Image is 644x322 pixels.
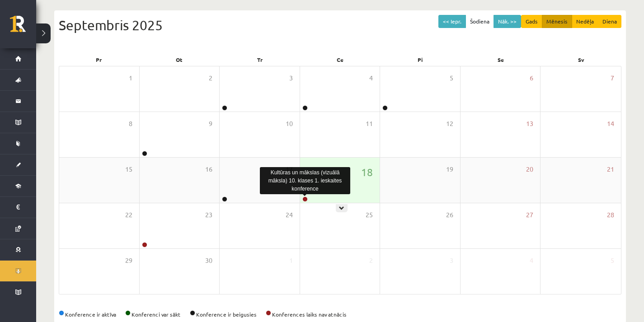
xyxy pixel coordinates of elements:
[209,119,212,129] span: 9
[205,256,212,266] span: 30
[125,210,132,220] span: 22
[125,256,132,266] span: 29
[59,53,139,66] div: Pr
[446,119,453,129] span: 12
[10,16,36,38] a: Rīgas 1. Tālmācības vidusskola
[450,256,453,266] span: 3
[465,15,494,28] button: Šodiena
[129,119,132,129] span: 8
[260,167,350,194] div: Kultūras un mākslas (vizuālā māksla) 10. klases 1. ieskaites konference
[139,53,220,66] div: Ot
[526,119,533,129] span: 13
[286,164,293,174] span: 17
[129,73,132,83] span: 1
[289,73,293,83] span: 3
[450,73,453,83] span: 5
[361,164,373,180] span: 18
[446,164,453,174] span: 19
[366,210,373,220] span: 25
[461,53,541,66] div: Se
[572,15,598,28] button: Nedēļa
[205,210,212,220] span: 23
[286,119,293,129] span: 10
[607,119,614,129] span: 14
[366,119,373,129] span: 11
[220,53,300,66] div: Tr
[205,164,212,174] span: 16
[526,164,533,174] span: 20
[59,15,621,35] div: Septembris 2025
[369,73,373,83] span: 4
[530,256,533,266] span: 4
[598,15,621,28] button: Diena
[607,210,614,220] span: 28
[209,73,212,83] span: 2
[380,53,461,66] div: Pi
[438,15,466,28] button: << Iepr.
[286,210,293,220] span: 24
[611,73,614,83] span: 7
[611,256,614,266] span: 5
[300,53,381,66] div: Ce
[521,15,542,28] button: Gads
[530,73,533,83] span: 6
[289,256,293,266] span: 1
[446,210,453,220] span: 26
[125,164,132,174] span: 15
[369,256,373,266] span: 2
[494,15,521,28] button: Nāk. >>
[526,210,533,220] span: 27
[59,310,621,318] div: Konference ir aktīva Konferenci var sākt Konference ir beigusies Konferences laiks nav atnācis
[542,15,572,28] button: Mēnesis
[541,53,621,66] div: Sv
[607,164,614,174] span: 21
